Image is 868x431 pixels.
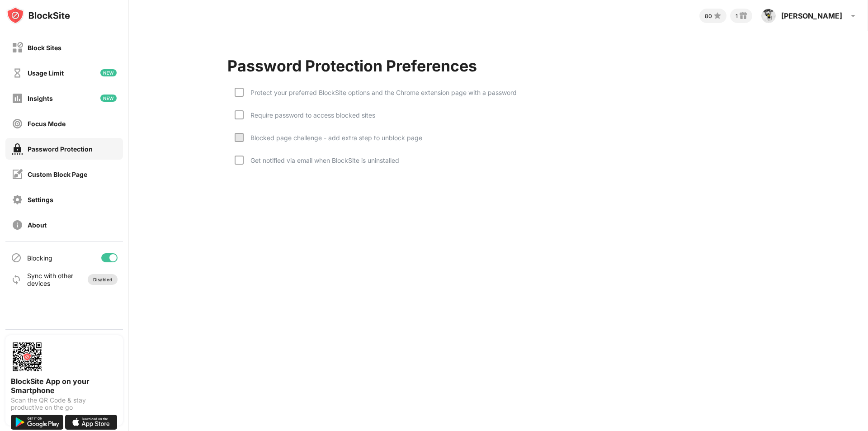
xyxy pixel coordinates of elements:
[93,277,112,282] div: Disabled
[100,95,117,102] img: new-icon.svg
[12,143,23,155] img: password-protection-on.svg
[28,44,61,52] div: Block Sites
[11,377,118,395] div: BlockSite App on your Smartphone
[28,145,93,153] div: Password Protection
[712,10,723,21] img: points-small.svg
[27,272,74,287] div: Sync with other devices
[28,69,64,77] div: Usage Limit
[28,221,47,229] div: About
[28,120,66,128] div: Focus Mode
[11,252,22,263] img: blocking-icon.svg
[227,57,477,75] div: Password Protection Preferences
[100,69,117,76] img: new-icon.svg
[11,341,43,373] img: options-page-qr-code.png
[12,42,23,53] img: block-off.svg
[12,169,23,180] img: customize-block-page-off.svg
[12,67,23,79] img: time-usage-off.svg
[28,95,53,102] div: Insights
[244,156,399,164] div: Get notified via email when BlockSite is uninstalled
[6,6,70,24] img: logo-blocksite.svg
[28,196,53,204] div: Settings
[65,415,118,430] img: download-on-the-app-store.svg
[11,415,63,430] img: get-it-on-google-play.svg
[781,11,842,20] div: [PERSON_NAME]
[761,9,776,23] img: ACg8ocI7oOrsb-R_dkQ2--bl5Yj9MQeTtnHhWboJ530FIsJzPpJ48A=s96-c
[12,118,23,129] img: focus-off.svg
[11,397,118,411] div: Scan the QR Code & stay productive on the go
[11,274,22,285] img: sync-icon.svg
[12,93,23,104] img: insights-off.svg
[28,171,87,178] div: Custom Block Page
[738,10,749,21] img: reward-small.svg
[736,13,738,19] div: 1
[244,111,375,119] div: Require password to access blocked sites
[244,89,517,96] div: Protect your preferred BlockSite options and the Chrome extension page with a password
[12,219,23,231] img: about-off.svg
[27,254,52,262] div: Blocking
[244,134,422,142] div: Blocked page challenge - add extra step to unblock page
[705,13,712,19] div: 80
[12,194,23,205] img: settings-off.svg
